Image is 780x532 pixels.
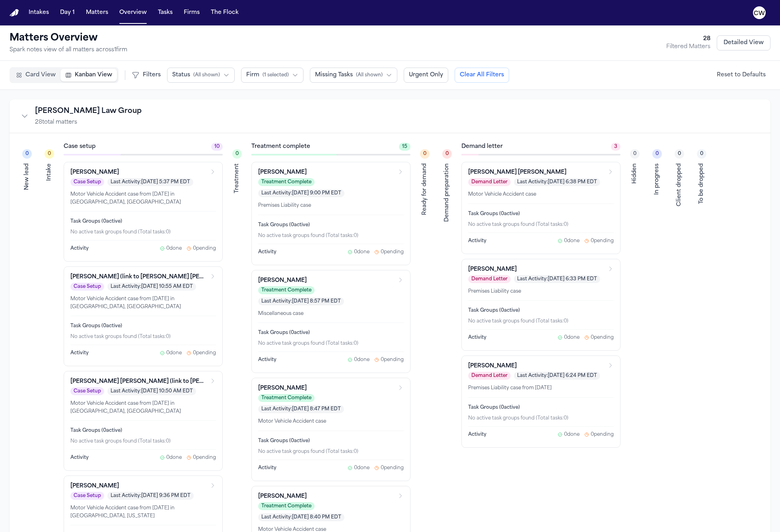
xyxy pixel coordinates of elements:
[258,178,315,186] span: Treatment Complete
[258,169,307,177] h3: [PERSON_NAME]
[258,340,404,347] div: No active task groups found (Total tasks: 0 )
[193,454,216,461] span: 0 pending
[468,405,520,410] span: Task Groups ( 0 active)
[712,68,770,82] button: Reset to Defaults
[468,308,520,313] span: Task Groups ( 0 active)
[10,32,127,45] h1: Matters Overview
[258,357,276,363] span: Activity
[468,238,486,244] span: Activity
[631,163,639,184] div: Hidden
[354,249,370,255] span: 0 done
[19,111,30,122] button: Collapse firm
[70,191,216,206] p: Motor Vehicle Accident case from [DATE] in [GEOGRAPHIC_DATA], [GEOGRAPHIC_DATA]
[70,334,216,340] div: No active task groups found (Total tasks: 0 )
[25,6,52,20] button: Intakes
[57,6,78,20] button: Day 1
[455,68,509,83] button: Clear All Filters
[461,162,620,254] div: Open matter: Saul Martinez Vicente
[468,266,517,274] h3: [PERSON_NAME]
[443,163,451,222] div: Demand preparation
[514,275,600,283] span: Last Activity: [DATE] 6:33 PM EDT
[166,454,182,461] span: 0 done
[666,43,710,51] div: Filtered Matters
[258,394,315,402] span: Treatment Complete
[143,71,161,79] span: Filters
[468,169,566,177] h3: [PERSON_NAME] [PERSON_NAME]
[630,149,640,159] div: 0
[22,149,32,159] div: 0
[75,71,112,79] span: Kanban View
[70,387,104,395] span: Case Setup
[611,143,620,151] span: 3
[468,431,486,438] span: Activity
[10,9,19,17] a: Home
[591,431,614,438] span: 0 pending
[83,6,111,20] button: Matters
[564,334,580,341] span: 0 done
[258,286,315,294] span: Treatment Complete
[468,384,614,392] p: Premises Liability case from [DATE]
[70,505,216,520] p: Motor Vehicle Accident case from [DATE] in [GEOGRAPHIC_DATA], [US_STATE]
[70,295,216,311] p: Motor Vehicle Accident case from [DATE] in [GEOGRAPHIC_DATA], [GEOGRAPHIC_DATA]
[155,6,176,20] button: Tasks
[241,68,303,83] button: Firm(1 selected)
[35,106,142,117] h2: [PERSON_NAME] Law Group
[258,384,307,392] h3: [PERSON_NAME]
[70,283,104,291] span: Case Setup
[468,178,511,186] span: Demand Letter
[251,162,410,265] div: Open matter: Luis Vargas
[35,118,77,126] span: 28 total matters
[652,149,662,159] div: 0
[107,178,193,186] span: Last Activity: [DATE] 5:37 PM EDT
[181,6,203,20] a: Firms
[258,493,307,501] h3: [PERSON_NAME]
[381,465,404,471] span: 0 pending
[468,288,614,296] p: Premises Liability case
[167,68,235,83] button: Status(All shown)
[310,68,397,83] button: Missing Tasks(All shown)
[193,350,216,356] span: 0 pending
[564,431,580,438] span: 0 done
[468,212,520,216] span: Task Groups ( 0 active)
[70,229,216,235] div: No active task groups found (Total tasks: 0 )
[258,513,344,521] span: Last Activity: [DATE] 8:40 PM EDT
[442,149,452,159] div: 0
[251,270,410,373] div: Open matter: Raymond Morgan
[468,318,614,324] div: No active task groups found (Total tasks: 0 )
[258,310,404,318] p: Miscellaneous case
[468,275,511,283] span: Demand Letter
[381,357,404,363] span: 0 pending
[263,72,289,78] span: ( 1 selected )
[258,297,344,305] span: Last Activity: [DATE] 8:57 PM EDT
[232,149,242,159] div: 0
[211,143,223,151] span: 10
[461,355,620,448] div: Open matter: Daniel Santana
[70,400,216,416] p: Motor Vehicle Accident case from [DATE] in [GEOGRAPHIC_DATA], [GEOGRAPHIC_DATA]
[399,143,410,151] span: 15
[420,149,430,159] div: 0
[70,350,89,356] span: Activity
[258,405,344,413] span: Last Activity: [DATE] 8:47 PM EDT
[193,245,216,252] span: 0 pending
[208,6,242,20] button: The Flock
[70,378,206,386] h3: [PERSON_NAME] [PERSON_NAME] (link to [PERSON_NAME])
[258,202,404,210] p: Premises Liability case
[461,143,503,151] h3: Demand letter
[64,143,95,151] h3: Case setup
[70,169,119,177] h3: [PERSON_NAME]
[23,163,31,190] div: New lead
[10,46,127,54] p: Spark notes view of all matters across 1 firm
[258,233,404,239] div: No active task groups found (Total tasks: 0 )
[64,371,223,471] div: Open matter: Luis Santana Cabrera (link to Belgica Garcia)
[354,357,370,363] span: 0 done
[258,449,404,455] div: No active task groups found (Total tasks: 0 )
[468,372,511,380] span: Demand Letter
[251,143,310,151] h3: Treatment complete
[251,378,410,481] div: Open matter: Antonia C. Anderson
[468,221,614,228] div: No active task groups found (Total tasks: 0 )
[258,465,276,471] span: Activity
[421,163,429,215] div: Ready for demand
[468,362,517,370] h3: [PERSON_NAME]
